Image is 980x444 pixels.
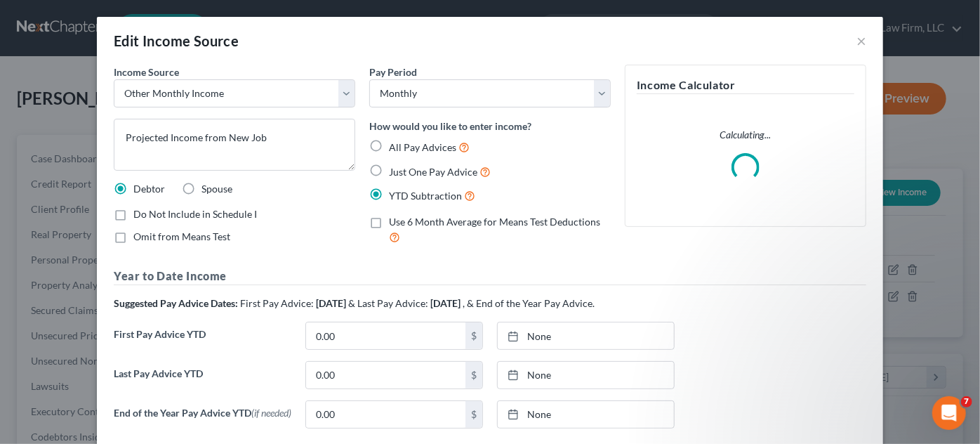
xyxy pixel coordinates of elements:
label: Pay Period [369,65,417,79]
label: Last Pay Advice YTD [107,361,298,400]
span: Income Source [114,66,179,78]
h5: Year to Date Income [114,268,866,285]
span: 7 [961,396,972,407]
span: Use 6 Month Average for Means Test Deductions [389,216,600,228]
input: 0.00 [306,401,465,428]
span: , & End of the Year Pay Advice. [463,297,595,309]
span: Debtor [133,183,165,195]
span: First Pay Advice: [240,297,314,309]
span: (if needed) [251,407,291,419]
label: End of the Year Pay Advice YTD [107,400,298,440]
span: All Pay Advices [389,141,456,153]
div: $ [465,322,482,349]
label: First Pay Advice YTD [107,322,298,361]
span: Just One Pay Advice [389,166,477,178]
div: $ [465,362,482,388]
label: How would you like to enter income? [369,119,531,133]
h5: Income Calculator [637,77,854,94]
div: Edit Income Source [114,31,239,51]
strong: Suggested Pay Advice Dates: [114,297,238,309]
button: × [856,32,866,49]
input: 0.00 [306,322,465,349]
input: 0.00 [306,362,465,388]
span: Do Not Include in Schedule I [133,208,257,220]
iframe: Intercom live chat [932,396,966,430]
a: None [498,362,674,388]
p: Calculating... [637,128,854,142]
strong: [DATE] [430,297,461,309]
span: Omit from Means Test [133,230,230,242]
span: YTD Subtraction [389,190,462,202]
a: None [498,322,674,349]
strong: [DATE] [316,297,346,309]
a: None [498,401,674,428]
span: & Last Pay Advice: [348,297,428,309]
span: Spouse [201,183,232,195]
div: $ [465,401,482,428]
